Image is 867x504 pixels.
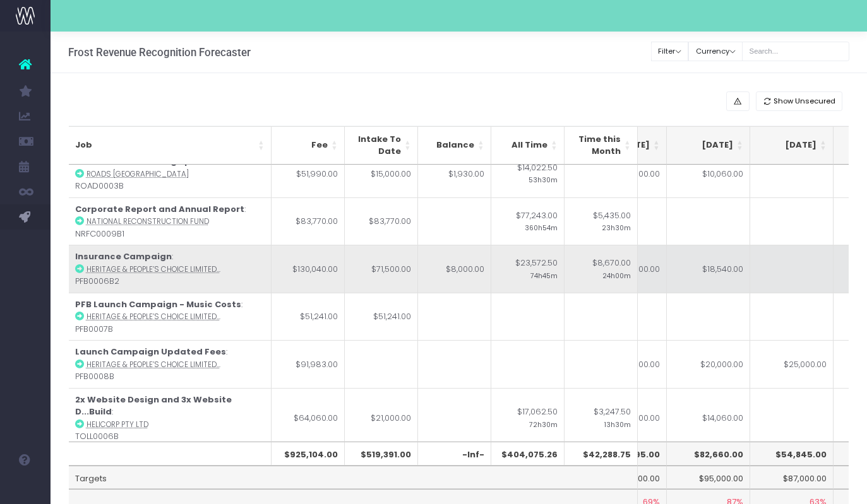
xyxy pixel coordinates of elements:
[565,442,638,466] th: $42,288.75
[651,42,689,61] button: Filter
[667,442,750,466] th: $82,660.00
[602,269,631,281] small: 24h00m
[272,245,345,293] td: $130,040.00
[604,418,631,430] small: 13h30m
[272,149,345,197] td: $51,990.00
[774,96,835,107] span: Show Unsecured
[491,126,565,165] th: All Time: activate to sort column ascending
[272,388,345,448] td: $64,060.00
[750,442,834,466] th: $54,845.00
[87,419,148,430] abbr: Helicorp Pty Ltd
[491,388,565,448] td: $17,062.50
[530,269,558,281] small: 74h45m
[345,245,418,293] td: $71,500.00
[667,340,750,388] td: $20,000.00
[756,91,843,111] button: Show Unsecured
[69,340,272,388] td: : PFB0008B
[529,418,558,430] small: 72h30m
[525,221,558,233] small: 360h54m
[16,479,35,498] img: images/default_profile_image.png
[345,149,418,197] td: $15,000.00
[75,346,226,358] strong: Launch Campaign Updated Fees
[87,264,220,274] abbr: Heritage & People’s Choice Limited
[87,169,189,179] abbr: Roads Australia
[75,298,241,310] strong: PFB Launch Campaign - Music Costs
[69,149,272,197] td: : ROAD0003B
[272,442,345,466] th: $925,104.00
[565,388,638,448] td: $3,247.50
[69,197,272,245] td: : NRFC0009B1
[87,216,209,226] abbr: National Reconstruction Fund
[565,197,638,245] td: $5,435.00
[750,466,834,489] td: $87,000.00
[750,340,834,388] td: $25,000.00
[69,293,272,341] td: : PFB0007B
[418,245,491,293] td: $8,000.00
[87,360,220,370] abbr: Heritage & People’s Choice Limited
[742,42,849,61] input: Search...
[272,340,345,388] td: $91,983.00
[667,388,750,448] td: $14,060.00
[75,250,172,262] strong: Insurance Campaign
[87,312,220,322] abbr: Heritage & People’s Choice Limited
[667,245,750,293] td: $18,540.00
[418,149,491,197] td: $1,930.00
[68,46,251,59] h3: Frost Revenue Recognition Forecaster
[272,293,345,341] td: $51,241.00
[491,245,565,293] td: $23,572.50
[602,221,631,233] small: 23h30m
[667,126,750,165] th: Dec 25: activate to sort column ascending
[345,388,418,448] td: $21,000.00
[75,394,232,418] strong: 2x Website Design and 3x Website D...Build
[345,126,418,165] th: Intake To Date: activate to sort column ascending
[491,149,565,197] td: $14,022.50
[345,293,418,341] td: $51,241.00
[750,126,834,165] th: Jan 26: activate to sort column ascending
[565,126,638,165] th: Time this Month: activate to sort column ascending
[272,197,345,245] td: $83,770.00
[667,466,750,489] td: $95,000.00
[272,126,345,165] th: Fee: activate to sort column ascending
[345,442,418,466] th: $519,391.00
[69,388,272,448] td: : TOLL0006B
[345,197,418,245] td: $83,770.00
[529,173,558,185] small: 53h30m
[565,245,638,293] td: $8,670.00
[418,442,491,466] th: -Inf-
[491,197,565,245] td: $77,243.00
[69,466,638,489] td: Targets
[688,42,743,61] button: Currency
[75,203,244,215] strong: Corporate Report and Annual Report
[491,442,565,466] th: $404,075.26
[418,126,491,165] th: Balance: activate to sort column ascending
[69,126,272,165] th: Job: activate to sort column ascending
[69,245,272,293] td: : PFB0006B2
[667,149,750,197] td: $10,060.00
